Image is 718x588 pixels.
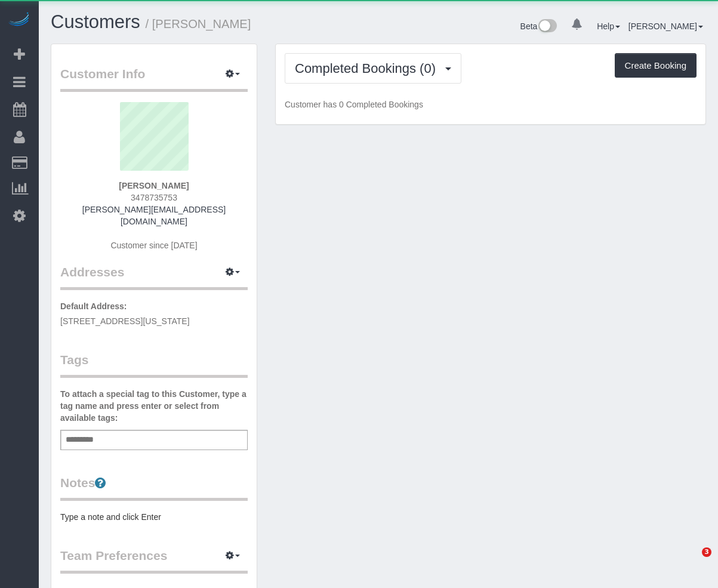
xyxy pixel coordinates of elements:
[597,21,620,31] a: Help
[537,19,557,35] img: New interface
[131,193,177,202] span: 3478735753
[60,547,248,574] legend: Team Preferences
[82,205,226,226] a: [PERSON_NAME][EMAIL_ADDRESS][DOMAIN_NAME]
[615,53,697,78] button: Create Booking
[60,511,248,523] pre: Type a note and click Enter
[60,316,190,326] span: [STREET_ADDRESS][US_STATE]
[285,53,461,84] button: Completed Bookings (0)
[7,12,31,29] img: Automaid Logo
[285,98,697,110] p: Customer has 0 Completed Bookings
[60,474,248,501] legend: Notes
[520,21,557,31] a: Beta
[146,17,251,30] small: / [PERSON_NAME]
[51,11,140,32] a: Customers
[628,21,703,31] a: [PERSON_NAME]
[60,300,127,312] label: Default Address:
[110,241,197,250] span: Customer since [DATE]
[60,351,248,378] legend: Tags
[702,547,711,557] span: 3
[60,65,248,92] legend: Customer Info
[119,181,189,190] strong: [PERSON_NAME]
[60,388,248,424] label: To attach a special tag to this Customer, type a tag name and press enter or select from availabl...
[677,547,706,576] iframe: Intercom live chat
[295,61,442,76] span: Completed Bookings (0)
